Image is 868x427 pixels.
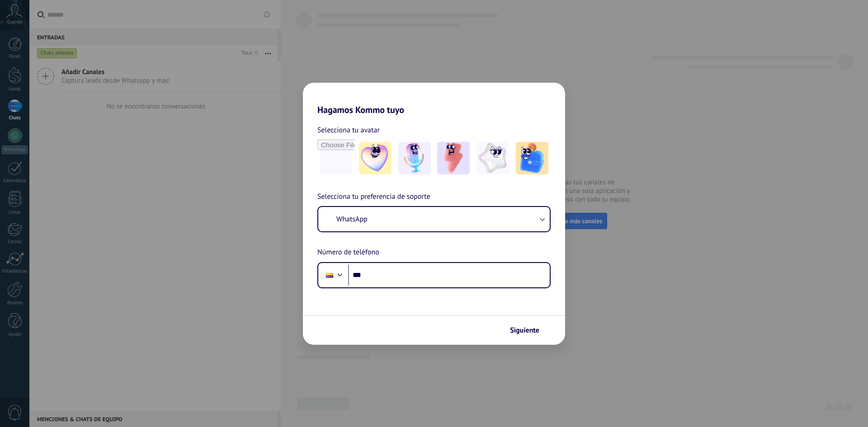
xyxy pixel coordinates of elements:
[398,142,431,174] img: -2.jpeg
[318,207,550,231] button: WhatsApp
[476,142,509,174] img: -4.jpeg
[510,327,539,333] span: Siguiente
[321,266,338,285] div: Colombia: + 57
[303,83,565,115] h2: Hagamos Kommo tuyo
[359,142,392,174] img: -1.jpeg
[317,124,380,136] span: Selecciona tu avatar
[317,247,379,258] span: Número de teléfono
[506,323,552,338] button: Siguiente
[516,142,548,174] img: -5.jpeg
[437,142,470,174] img: -3.jpeg
[336,215,368,224] span: WhatsApp
[317,191,430,203] span: Selecciona tu preferencia de soporte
